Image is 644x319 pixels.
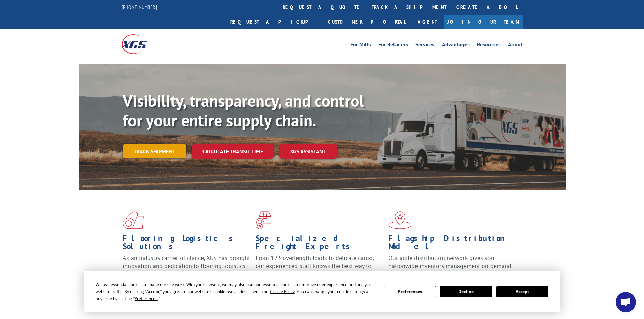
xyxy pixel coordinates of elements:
a: Services [415,42,434,49]
img: xgs-icon-focused-on-flooring-red [256,211,271,229]
h1: Flagship Distribution Model [388,234,516,254]
a: Join Our Team [444,15,523,29]
button: Preferences [384,286,436,297]
button: Decline [440,286,492,297]
a: For Retailers [378,42,408,49]
a: Advantages [442,42,470,49]
div: Cookie Consent Prompt [84,271,560,312]
button: Accept [496,286,548,297]
a: Calculate transit time [192,144,274,159]
a: Agent [411,15,444,29]
a: Customer Portal [323,15,411,29]
b: Visibility, transparency, and control for your entire supply chain. [123,90,364,131]
img: xgs-icon-flagship-distribution-model-red [388,211,412,229]
a: XGS ASSISTANT [279,144,337,159]
a: About [508,42,523,49]
p: From 123 overlength loads to delicate cargo, our experienced staff knows the best way to move you... [256,254,383,284]
h1: Specialized Freight Experts [256,234,383,254]
a: Resources [477,42,501,49]
a: For Mills [350,42,371,49]
a: Open chat [616,292,636,312]
a: [PHONE_NUMBER] [122,4,157,10]
a: Track shipment [123,144,186,158]
h1: Flooring Logistics Solutions [123,234,251,254]
a: Request a pickup [225,15,323,29]
span: Cookie Policy [270,289,295,294]
span: As an industry carrier of choice, XGS has brought innovation and dedication to flooring logistics... [123,254,250,278]
span: Our agile distribution network gives you nationwide inventory management on demand. [388,254,513,270]
img: xgs-icon-total-supply-chain-intelligence-red [123,211,144,229]
span: Preferences [135,296,158,301]
div: We use essential cookies to make our site work. With your consent, we may also use non-essential ... [96,281,376,302]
